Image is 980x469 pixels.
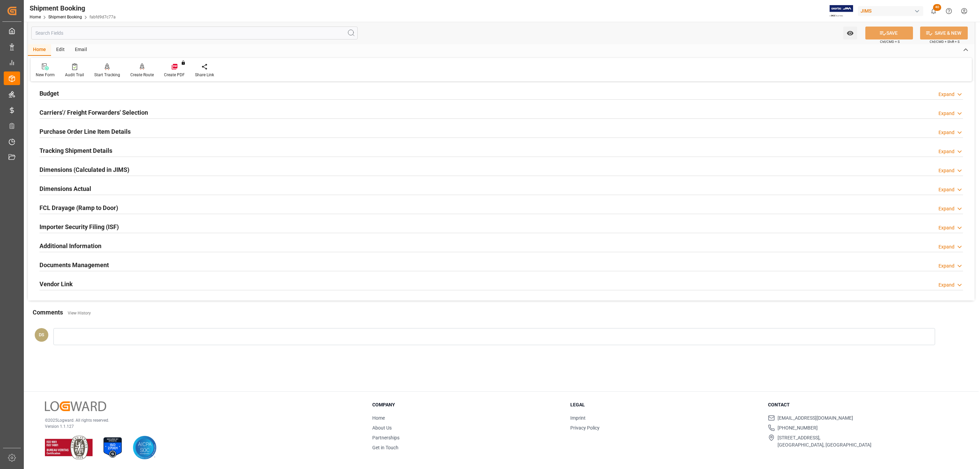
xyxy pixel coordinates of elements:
[195,72,214,78] div: Share Link
[570,425,600,431] a: Privacy Policy
[45,401,106,411] img: Logward Logo
[372,425,392,431] a: About Us
[30,15,41,19] a: Home
[39,222,119,231] h2: Importer Security Filing (ISF)
[926,3,941,19] button: show 40 new notifications
[570,415,586,421] a: Imprint
[39,127,131,136] h2: Purchase Order Line Item Details
[130,72,154,78] div: Create Route
[372,401,562,408] h3: Company
[938,186,954,193] div: Expand
[858,4,926,17] button: JIMS
[865,27,913,39] button: SAVE
[858,6,923,16] div: JIMS
[45,417,355,423] p: © 2025 Logward. All rights reserved.
[51,44,70,56] div: Edit
[830,5,853,17] img: Exertis%20JAM%20-%20Email%20Logo.jpg_1722504956.jpg
[101,436,125,459] img: ISO 27001 Certification
[31,27,358,39] input: Search Fields
[372,435,399,440] a: Partnerships
[39,184,91,193] h2: Dimensions Actual
[65,72,84,78] div: Audit Trail
[39,89,59,98] h2: Budget
[938,110,954,117] div: Expand
[39,108,148,117] h2: Carriers'/ Freight Forwarders' Selection
[39,332,44,337] span: DS
[45,423,355,430] p: Version 1.1.127
[933,4,941,11] span: 40
[372,445,398,450] a: Get in Touch
[570,401,760,408] h3: Legal
[28,44,51,56] div: Home
[30,3,116,13] div: Shipment Booking
[36,72,55,78] div: New Form
[938,262,954,270] div: Expand
[39,279,73,289] h2: Vendor Link
[70,44,92,56] div: Email
[778,415,853,422] span: [EMAIL_ADDRESS][DOMAIN_NAME]
[372,415,385,421] a: Home
[880,39,900,44] span: Ctrl/CMD + S
[941,3,957,19] button: Help Center
[938,91,954,98] div: Expand
[938,281,954,289] div: Expand
[39,241,101,250] h2: Additional Information
[33,308,63,317] h2: Comments
[843,27,857,39] button: open menu
[48,15,82,19] a: Shipment Booking
[938,205,954,212] div: Expand
[938,129,954,136] div: Expand
[39,146,112,155] h2: Tracking Shipment Details
[45,436,93,459] img: ISO 9001 & ISO 14001 Certification
[938,148,954,155] div: Expand
[768,401,958,408] h3: Contact
[930,39,960,44] span: Ctrl/CMD + Shift + S
[133,436,157,459] img: AICPA SOC
[778,424,818,432] span: [PHONE_NUMBER]
[778,434,871,449] span: [STREET_ADDRESS], [GEOGRAPHIC_DATA], [GEOGRAPHIC_DATA]
[938,167,954,174] div: Expand
[68,311,91,316] a: View History
[938,224,954,231] div: Expand
[39,203,118,212] h2: FCL Drayage (Ramp to Door)
[39,260,109,270] h2: Documents Management
[39,165,129,174] h2: Dimensions (Calculated in JIMS)
[938,243,954,250] div: Expand
[94,72,120,78] div: Start Tracking
[920,27,968,39] button: SAVE & NEW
